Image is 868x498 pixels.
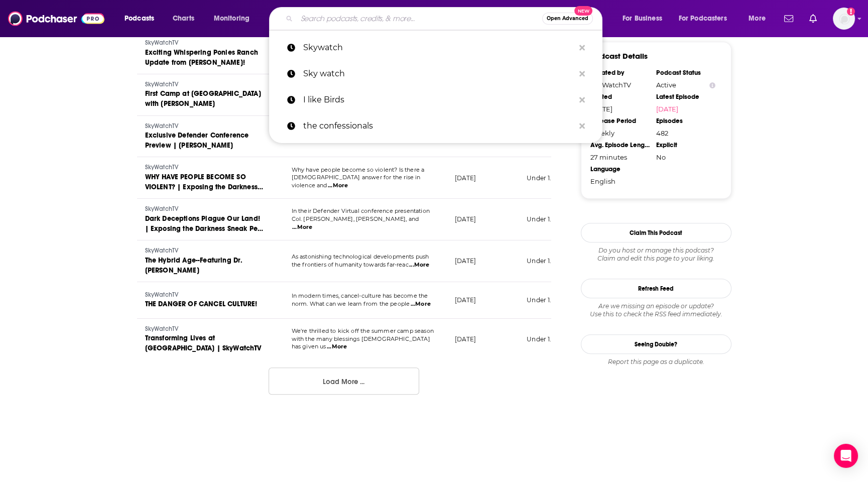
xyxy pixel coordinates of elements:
span: Monitoring [214,12,250,26]
a: SkyWatchTV [145,122,266,131]
span: ...More [411,300,431,308]
a: Exciting Whispering Ponies Ranch Update from [PERSON_NAME]! [145,48,266,68]
a: Show notifications dropdown [780,10,797,27]
a: Sky watch [269,61,602,87]
a: Show notifications dropdown [805,10,821,27]
span: Under 1.1k [527,296,557,304]
div: Are we missing an episode or update? Use this to check the RSS feed immediately. [581,302,731,318]
span: ...More [292,223,312,231]
div: English [590,177,650,185]
span: For Business [623,12,662,26]
div: Active [656,81,715,89]
span: ...More [328,182,348,190]
span: SkyWatchTV [145,325,179,332]
a: The Hybrid Age--Featuring Dr. [PERSON_NAME] [145,256,266,276]
span: Open Advanced [547,16,588,21]
span: ...More [327,343,347,351]
div: No [656,153,715,161]
span: Charts [173,12,194,26]
span: THE DANGER OF CANCEL CULTURE! [145,300,258,308]
span: Col. [PERSON_NAME], [PERSON_NAME], and [292,215,419,222]
button: open menu [207,11,263,27]
div: Created by [590,69,650,77]
div: 27 minutes [590,153,650,161]
p: the confessionals [303,113,574,139]
span: Under 1.1k [527,215,557,223]
a: SkyWatchTV [145,163,266,172]
p: [DATE] [455,215,476,223]
a: SkyWatchTV [145,205,266,214]
p: [DATE] [455,174,476,182]
p: Sky watch [303,61,574,87]
span: Under 1.1k [527,174,557,182]
span: Why have people become so violent? Is there a [292,166,425,173]
a: Transforming Lives at [GEOGRAPHIC_DATA] | SkyWatchTV [145,333,266,353]
button: open menu [117,11,167,27]
a: Charts [166,11,200,27]
span: Do you host or manage this podcast? [581,246,731,255]
svg: Add a profile image [847,8,855,16]
button: Load More ... [269,367,419,395]
div: Started [590,93,650,101]
span: norm. What can we learn from the people [292,300,410,307]
span: the frontiers of humanity towards far-reac [292,261,409,268]
a: the confessionals [269,113,602,139]
span: For Podcasters [679,12,727,26]
a: [DATE] [656,105,715,113]
div: Podcast Status [656,69,715,77]
button: Claim This Podcast [581,223,731,242]
a: Skywatch [269,35,602,61]
span: First Camp at [GEOGRAPHIC_DATA] with [PERSON_NAME] [145,89,261,108]
button: open menu [615,11,675,27]
p: I like Birds [303,87,574,113]
img: User Profile [833,8,855,30]
span: Logged in as TinaPugh [833,8,855,30]
span: Transforming Lives at [GEOGRAPHIC_DATA] | SkyWatchTV [145,334,262,352]
p: [DATE] [455,257,476,265]
span: [DEMOGRAPHIC_DATA] answer for the rise in violence and [292,174,421,189]
div: SkyWatchTV [590,81,650,89]
a: SkyWatchTV [145,291,265,300]
img: Podchaser - Follow, Share and Rate Podcasts [8,9,104,28]
span: ...More [409,261,429,269]
span: Exclusive Defender Conference Preview | [PERSON_NAME] [145,131,249,150]
span: The Hybrid Age--Featuring Dr. [PERSON_NAME] [145,256,243,275]
div: Search podcasts, credits, & more... [279,7,612,30]
span: In their Defender Virtual conference presentation [292,207,430,214]
a: SkyWatchTV [145,246,266,256]
a: SkyWatchTV [145,325,266,334]
h3: Podcast Details [590,51,648,61]
span: SkyWatchTV [145,81,179,88]
div: 482 [656,129,715,137]
div: Latest Episode [656,93,715,101]
span: SkyWatchTV [145,247,179,254]
p: [DATE] [455,335,476,343]
div: Open Intercom Messenger [834,444,858,468]
a: WHY HAVE PEOPLE BECOME SO VIOLENT? | Exposing the Darkness Sneak Peek from Dr. [PERSON_NAME] [145,172,266,192]
span: SkyWatchTV [145,164,179,171]
button: open menu [741,11,778,27]
div: [DATE] [590,105,650,113]
a: SkyWatchTV [145,39,266,48]
span: SkyWatchTV [145,122,179,130]
a: SkyWatchTV [145,80,266,89]
span: New [574,6,592,16]
div: Claim and edit this page to your liking. [581,246,731,263]
span: SkyWatchTV [145,291,179,298]
div: Release Period [590,117,650,125]
button: open menu [672,11,741,27]
span: As astonishing technological developments push [292,253,429,260]
span: More [749,12,766,26]
a: Exclusive Defender Conference Preview | [PERSON_NAME] [145,131,266,151]
span: We're thrilled to kick off the summer camp season [292,327,434,334]
button: Show Info [709,81,715,89]
span: In modern times, cancel-culture has become the [292,292,428,299]
a: THE DANGER OF CANCEL CULTURE! [145,299,265,309]
a: Dark Deceptions Plague Our Land! | Exposing the Darkness Sneak Peek from Col. [PERSON_NAME] and Tro [145,214,266,234]
a: I like Birds [269,87,602,113]
div: Episodes [656,117,715,125]
span: SkyWatchTV [145,39,179,46]
button: Show profile menu [833,8,855,30]
span: Under 1.1k [527,257,557,265]
p: Skywatch [303,35,574,61]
